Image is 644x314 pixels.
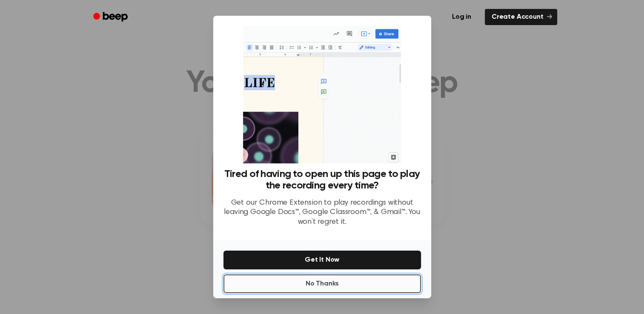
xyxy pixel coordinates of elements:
[87,9,135,26] a: Beep
[485,9,557,25] a: Create Account
[223,168,421,191] h3: Tired of having to open up this page to play the recording every time?
[223,274,421,293] button: No Thanks
[223,198,421,227] p: Get our Chrome Extension to play recordings without leaving Google Docs™, Google Classroom™, & Gm...
[444,7,480,27] a: Log in
[223,251,421,269] button: Get It Now
[243,26,401,163] img: Beep extension in action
